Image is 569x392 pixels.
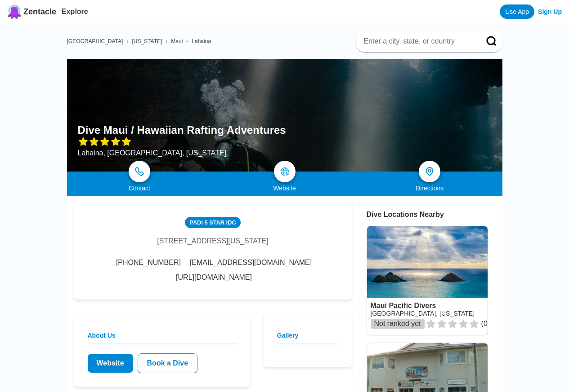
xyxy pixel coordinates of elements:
input: Enter a city, state, or country [363,37,474,46]
h2: About Us [88,332,237,344]
a: Sign Up [538,8,562,15]
a: map [274,161,296,182]
span: [PHONE_NUMBER] [116,259,181,267]
div: Contact [67,185,212,192]
a: Book a Dive [138,353,198,373]
a: Zentacle logoZentacle [7,4,56,19]
img: map [280,167,289,176]
a: Explore [62,8,88,15]
h1: Dive Maui / Hawaiian Rafting Adventures [78,124,286,137]
img: Zentacle logo [7,4,22,19]
a: Website [88,354,133,373]
span: › [186,38,188,44]
a: Maui [171,38,183,44]
span: › [166,38,167,44]
img: phone [135,167,144,176]
h2: Gallery [277,332,338,344]
a: Use App [500,4,534,19]
div: [STREET_ADDRESS][US_STATE] [157,237,268,245]
a: [GEOGRAPHIC_DATA], [US_STATE] [371,310,475,317]
div: Directions [357,185,502,192]
span: › [126,38,128,44]
span: [EMAIL_ADDRESS][DOMAIN_NAME] [190,259,312,267]
span: Zentacle [23,7,56,17]
a: [GEOGRAPHIC_DATA] [67,38,123,44]
a: [URL][DOMAIN_NAME] [176,273,252,282]
img: directions [424,166,435,177]
div: Lahaina, [GEOGRAPHIC_DATA], [US_STATE] [78,149,286,157]
div: Website [212,185,357,192]
div: Dive Locations Nearby [367,211,502,219]
a: [US_STATE] [132,38,162,44]
a: Lahaina [192,38,211,44]
div: PADI 5 Star IDC [185,217,240,228]
a: directions [419,161,440,182]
